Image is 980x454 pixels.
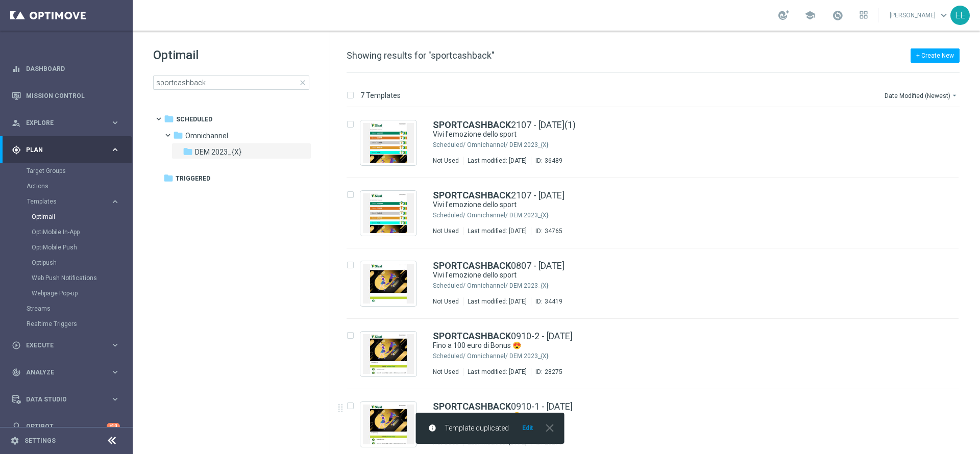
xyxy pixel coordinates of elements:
[463,368,531,376] div: Last modified: [DATE]
[32,270,132,286] div: Web Push Notifications
[32,286,132,301] div: Webpage Pop-up
[467,352,916,360] div: Scheduled/Omnichannel/DEM 2023_{X}
[11,119,120,127] button: person_search Explore keyboard_arrow_right
[27,320,106,328] a: Realtime Triggers
[110,367,120,377] i: keyboard_arrow_right
[433,119,511,130] b: SPORTCASHBACK
[27,198,100,205] span: Templates
[27,301,132,316] div: Streams
[433,352,465,360] div: Scheduled/
[433,130,916,139] div: Vivi l'emozione dello sport
[11,368,120,376] button: track_changes Analyze keyboard_arrow_right
[26,396,110,402] span: Data Studio
[110,340,120,350] i: keyboard_arrow_right
[433,411,916,421] div: Fino a 250 euro di Bonus 😍
[11,395,120,403] button: Data Studio keyboard_arrow_right
[531,368,562,376] div: ID:
[445,424,509,433] span: Template duplicated
[531,157,562,165] div: ID:
[32,289,106,297] a: Webpage Pop-up
[433,402,573,411] a: SPORTCASHBACK0910-1 - [DATE]
[176,115,212,124] span: Scheduled
[428,424,436,432] i: info
[467,282,916,290] div: Scheduled/Omnichannel/DEM 2023_{X}
[24,438,56,444] a: Settings
[360,91,401,100] p: 7 Templates
[433,401,511,412] b: SPORTCASHBACK
[336,108,978,178] div: Press SPACE to select this row.
[26,55,120,82] a: Dashboard
[32,240,132,255] div: OptiMobile Push
[433,411,892,421] a: Fino a 250 euro di Bonus 😍
[336,178,978,248] div: Press SPACE to select this row.
[26,413,107,440] a: Optibot
[433,332,573,341] a: SPORTCASHBACK0910-2 - [DATE]
[26,82,120,109] a: Mission Control
[889,8,950,23] a: [PERSON_NAME]keyboard_arrow_down
[153,75,309,90] input: Search Template
[11,341,120,349] button: play_circle_outline Execute keyboard_arrow_right
[110,197,120,207] i: keyboard_arrow_right
[347,50,495,61] span: Showing results for "sportcashback"
[176,174,210,183] span: Triggered
[433,130,892,139] a: Vivi l'emozione dello sport
[12,422,21,431] i: lightbulb
[433,200,892,210] a: Vivi l'emozione dello sport
[12,82,120,109] div: Mission Control
[27,167,106,175] a: Target Groups
[32,209,132,224] div: Optimail
[10,436,19,445] i: settings
[26,120,110,126] span: Explore
[27,197,120,206] div: Templates keyboard_arrow_right
[12,341,110,350] div: Execute
[363,193,414,233] img: 34765.jpeg
[32,228,106,236] a: OptiMobile In-App
[433,341,916,350] div: Fino a 100 euro di Bonus 😍
[173,130,183,140] i: folder
[12,145,21,155] i: gps_fixed
[467,211,916,219] div: Scheduled/Omnichannel/DEM 2023_{X}
[27,163,132,179] div: Target Groups
[153,47,309,63] h1: Optimail
[950,6,970,25] div: EE
[938,10,949,21] span: keyboard_arrow_down
[32,274,106,282] a: Web Push Notifications
[12,341,21,350] i: play_circle_outline
[804,10,816,21] span: school
[545,297,562,306] div: 34419
[363,405,414,444] img: 28273.jpeg
[26,147,110,153] span: Plan
[433,341,892,350] a: Fino a 100 euro di Bonus 😍
[463,157,531,165] div: Last modified: [DATE]
[32,224,132,240] div: OptiMobile In-App
[363,123,414,163] img: 36489.jpeg
[363,334,414,374] img: 28275.jpeg
[12,55,120,82] div: Dashboard
[27,194,132,301] div: Templates
[164,114,174,124] i: folder
[543,421,556,435] i: close
[433,260,511,271] b: SPORTCASHBACK
[12,413,120,440] div: Optibot
[110,118,120,128] i: keyboard_arrow_right
[950,91,959,99] i: arrow_drop_down
[11,65,120,73] div: equalizer Dashboard
[433,227,459,235] div: Not Used
[163,173,174,183] i: folder
[185,131,228,140] span: Omnichannel
[531,297,562,306] div: ID:
[11,92,120,100] button: Mission Control
[336,319,978,389] div: Press SPACE to select this row.
[433,211,465,219] div: Scheduled/
[12,395,110,404] div: Data Studio
[433,141,465,149] div: Scheduled/
[32,243,106,251] a: OptiMobile Push
[545,227,562,235] div: 34765
[27,182,106,190] a: Actions
[884,89,960,102] button: Date Modified (Newest)arrow_drop_down
[107,423,120,430] div: +10
[11,146,120,154] div: gps_fixed Plan keyboard_arrow_right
